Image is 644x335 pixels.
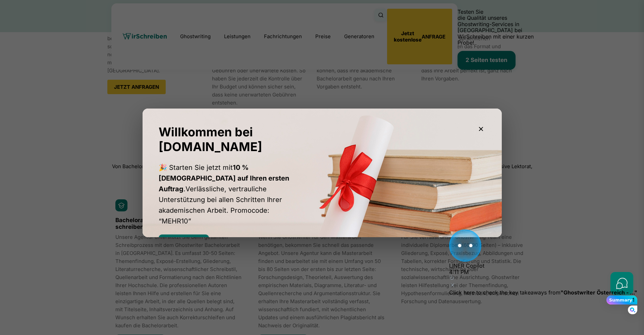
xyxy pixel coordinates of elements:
div: LINER Copilot [449,263,637,269]
div: Click here to check the key takeaways from [449,289,637,295]
div: 4:11 PM [449,269,637,275]
div: Summary [609,297,632,303]
b: "Ghostwriter Österreich - ..." [560,289,637,296]
div: 1 [632,297,635,303]
img: kw5qUIzAtweR6C8lKQkIe0vEIfeARuxuxdBpp1hcrtv4QoexDvR990PIEeyslzbUqeTftvywTQGHEN1dcAAAAASUVORK5CYII= [449,229,481,262]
